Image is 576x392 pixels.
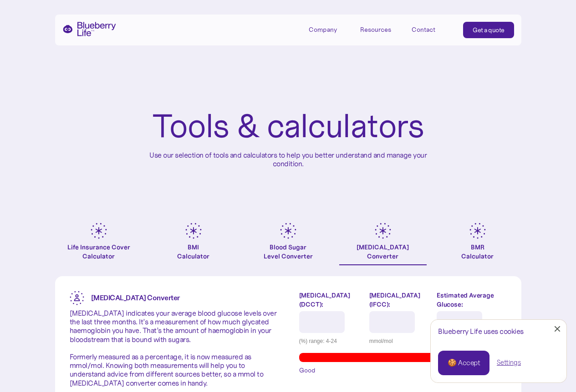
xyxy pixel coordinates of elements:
label: [MEDICAL_DATA] (IFCC): [369,291,430,309]
div: 🍪 Accept [448,358,480,368]
a: home [62,22,116,36]
div: BMI Calculator [177,243,209,261]
div: Blueberry Life uses cookies [438,327,559,336]
p: [MEDICAL_DATA] indicates your average blood glucose levels over the last three months. It’s a mea... [70,309,277,387]
a: Get a quote [463,22,514,38]
p: Use our selection of tools and calculators to help you better understand and manage your condition. [143,151,434,168]
a: BMRCalculator [434,223,521,265]
a: Settings [497,358,521,367]
a: BMICalculator [150,223,237,265]
h1: Tools & calculators [152,109,424,144]
a: Life Insurance Cover Calculator [55,223,143,265]
div: (%) range: 4-24 [299,337,362,346]
a: Blood SugarLevel Converter [245,223,332,265]
a: Close Cookie Popup [548,320,566,338]
strong: [MEDICAL_DATA] Converter [91,293,180,302]
a: Contact [412,22,453,37]
div: Company [309,26,337,34]
a: [MEDICAL_DATA]Converter [339,223,427,265]
div: Company [309,22,350,37]
span: Good [299,366,316,375]
a: 🍪 Accept [438,351,489,375]
label: Estimated Average Glucose: [437,291,506,309]
div: mmol/mol [369,337,430,346]
div: Life Insurance Cover Calculator [55,243,143,261]
div: Blood Sugar Level Converter [264,243,313,261]
label: [MEDICAL_DATA] (DCCT): [299,291,362,309]
div: [MEDICAL_DATA] Converter [357,243,409,261]
div: Get a quote [473,25,505,35]
div: Resources [360,22,401,37]
div: Resources [360,26,391,34]
div: Contact [412,26,435,34]
div: BMR Calculator [461,243,494,261]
